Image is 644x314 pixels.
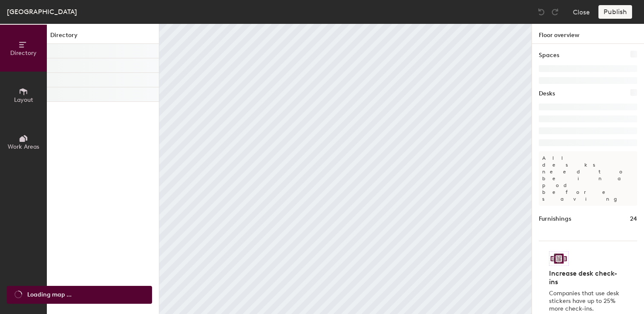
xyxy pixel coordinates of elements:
[159,24,532,314] canvas: Map
[14,96,33,104] span: Layout
[630,214,637,224] h1: 24
[539,214,571,224] h1: Furnishings
[532,24,644,44] h1: Floor overview
[549,290,622,313] p: Companies that use desk stickers have up to 25% more check-ins.
[8,143,39,150] span: Work Areas
[537,8,546,16] img: Undo
[10,49,37,57] span: Directory
[551,8,559,16] img: Redo
[573,5,590,19] button: Close
[7,6,77,17] div: [GEOGRAPHIC_DATA]
[27,290,72,300] span: Loading map ...
[539,89,555,98] h1: Desks
[549,251,569,266] img: Sticker logo
[539,51,559,60] h1: Spaces
[47,31,159,44] h1: Directory
[549,269,622,286] h4: Increase desk check-ins
[539,151,637,206] p: All desks need to be in a pod before saving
